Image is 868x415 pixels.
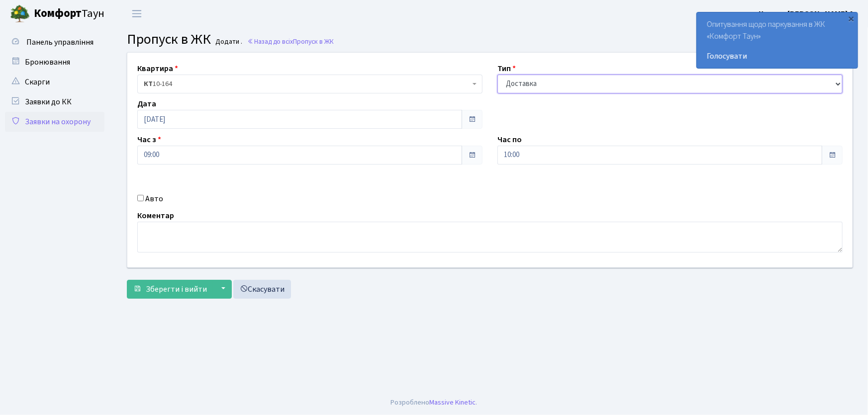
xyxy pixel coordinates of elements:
[124,5,149,22] button: Переключити навігацію
[293,37,334,46] span: Пропуск в ЖК
[34,5,82,21] b: Комфорт
[137,63,178,75] label: Квартира
[759,8,856,20] a: Цитрус [PERSON_NAME] А.
[391,397,478,408] div: Розроблено .
[5,52,104,72] a: Бронювання
[497,63,516,75] label: Тип
[247,37,334,46] a: Назад до всіхПропуск в ЖК
[127,29,211,49] span: Пропуск в ЖК
[146,284,207,295] span: Зберегти і вийти
[137,210,174,222] label: Коментар
[233,280,291,299] a: Скасувати
[145,193,163,205] label: Авто
[5,112,104,132] a: Заявки на охорону
[707,50,848,62] a: Голосувати
[5,32,104,52] a: Панель управління
[430,397,476,408] a: Massive Kinetic
[5,72,104,92] a: Скарги
[497,134,522,146] label: Час по
[137,75,482,93] span: <b>КТ</b>&nbsp;&nbsp;&nbsp;&nbsp;10-164
[144,79,153,89] b: КТ
[214,38,243,46] small: Додати .
[137,134,161,146] label: Час з
[5,92,104,112] a: Заявки до КК
[847,13,857,23] div: ×
[759,8,856,19] b: Цитрус [PERSON_NAME] А.
[137,98,156,110] label: Дата
[10,4,30,24] img: logo.png
[697,12,858,68] div: Опитування щодо паркування в ЖК «Комфорт Таун»
[127,280,213,299] button: Зберегти і вийти
[26,37,94,48] span: Панель управління
[144,79,470,89] span: <b>КТ</b>&nbsp;&nbsp;&nbsp;&nbsp;10-164
[34,5,104,22] span: Таун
